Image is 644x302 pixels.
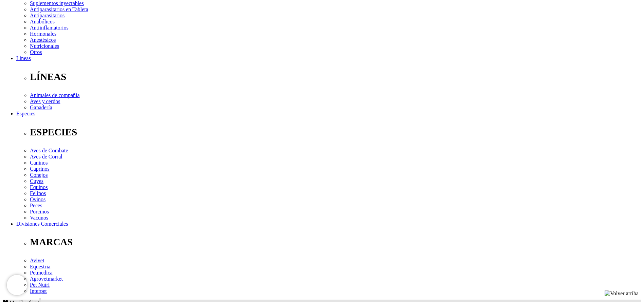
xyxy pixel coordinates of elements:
a: Antiinflamatorios [30,25,69,31]
a: Antiparasitarios en Tableta [30,6,88,12]
a: Especies [16,111,35,116]
a: Felinos [30,190,46,196]
a: Peces [30,203,42,208]
a: Ganadería [30,105,52,110]
a: Animales de compañía [30,92,80,98]
a: Líneas [16,55,31,61]
a: Hormonales [30,31,56,37]
p: LÍNEAS [30,71,641,82]
a: Anestésicos [30,37,56,43]
p: ESPECIES [30,127,641,138]
a: Caprinos [30,166,50,172]
a: Equinos [30,184,48,190]
a: Aves y cerdos [30,98,60,104]
a: Vacunos [30,215,48,221]
a: Cuyes [30,178,43,184]
a: Nutricionales [30,43,59,49]
a: Caninos [30,160,48,166]
a: Interpet [30,288,47,294]
a: Agrovetmarket [30,276,63,282]
a: Avivet [30,258,44,263]
a: Divisiones Comerciales [16,221,68,227]
a: Otros [30,49,42,55]
a: Equestria [30,264,50,269]
a: Petmedica [30,270,53,276]
a: Aves de Corral [30,154,62,159]
img: Volver arriba [605,290,639,297]
iframe: Brevo live chat [7,275,27,295]
a: Suplementos inyectables [30,0,84,6]
a: Porcinos [30,209,49,214]
a: Pet Nutri [30,282,50,288]
a: Ovinos [30,196,45,202]
a: Antiparasitarios [30,13,65,18]
a: Anabólicos [30,19,55,24]
a: Aves de Combate [30,148,68,153]
p: MARCAS [30,237,641,248]
a: Conejos [30,172,48,178]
